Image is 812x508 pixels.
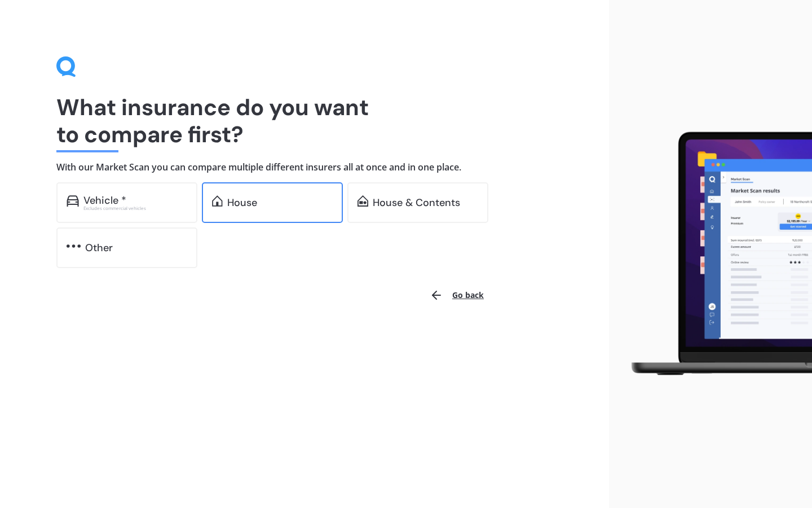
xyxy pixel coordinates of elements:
[85,242,113,253] div: Other
[67,240,81,252] img: other.81dba5aafe580aa69f38.svg
[212,195,223,207] img: home.91c183c226a05b4dc763.svg
[67,195,79,207] img: car.f15378c7a67c060ca3f3.svg
[56,161,553,173] h4: With our Market Scan you can compare multiple different insurers all at once and in one place.
[373,197,460,208] div: House & Contents
[227,197,257,208] div: House
[56,94,553,148] h1: What insurance do you want to compare first?
[618,126,812,382] img: laptop.webp
[358,195,368,207] img: home-and-contents.b802091223b8502ef2dd.svg
[83,195,126,206] div: Vehicle *
[423,282,491,309] button: Go back
[83,206,187,211] div: Excludes commercial vehicles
